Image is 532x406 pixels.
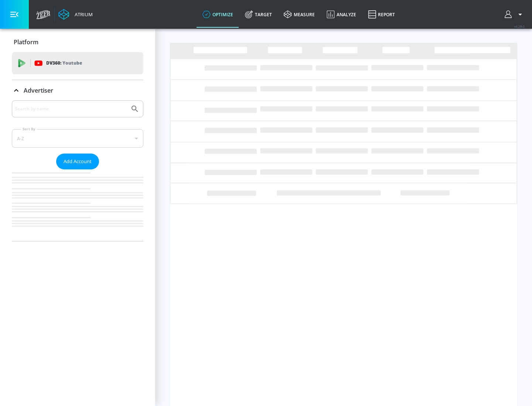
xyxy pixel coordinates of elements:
div: Atrium [72,11,93,18]
a: Atrium [58,9,93,20]
div: A-Z [12,129,143,148]
a: optimize [197,1,239,28]
div: Advertiser [12,100,143,241]
span: v 4.28.0 [514,24,525,28]
button: Add Account [56,154,99,169]
input: Search by name [15,104,127,114]
nav: list of Advertiser [12,169,143,241]
label: Sort By [21,127,37,131]
a: Analyze [321,1,362,28]
a: Report [362,1,401,28]
div: Platform [12,32,143,52]
div: DV360: Youtube [12,52,143,74]
a: measure [278,1,321,28]
p: Youtube [62,59,82,67]
p: Platform [14,38,38,46]
p: Advertiser [24,86,53,94]
p: DV360: [46,59,82,67]
a: Target [239,1,278,28]
div: Advertiser [12,80,143,101]
span: Add Account [64,157,92,166]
